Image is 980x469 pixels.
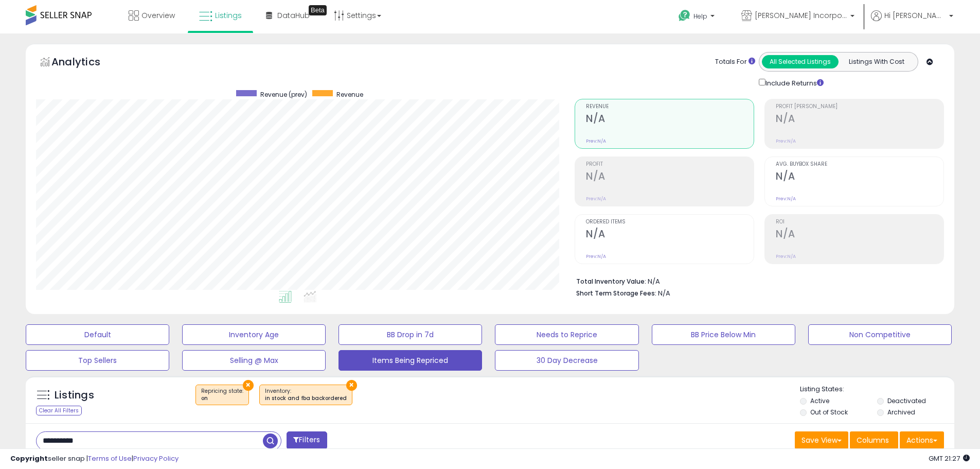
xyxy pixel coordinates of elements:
[795,431,848,449] button: Save View
[586,228,754,242] h2: N/A
[850,431,898,449] button: Columns
[215,10,242,21] span: Listings
[141,10,175,21] span: Overview
[309,5,327,15] div: Tooltip anchor
[260,90,307,99] span: Revenue (prev)
[715,57,755,67] div: Totals For
[670,2,725,33] a: Help
[243,380,254,391] button: ×
[776,170,943,184] h2: N/A
[133,454,179,463] a: Privacy Policy
[576,277,646,286] b: Total Inventory Value:
[652,324,795,345] button: BB Price Below Min
[586,219,754,225] span: Ordered Items
[693,12,707,21] span: Help
[10,454,179,464] div: seller snap | |
[576,274,936,287] li: N/A
[182,324,326,345] button: Inventory Age
[336,90,363,99] span: Revenue
[808,324,952,345] button: Non Competitive
[201,387,243,403] span: Repricing state :
[800,385,954,394] p: Listing States:
[776,196,796,202] small: Prev: N/A
[55,388,94,403] h5: Listings
[887,396,926,405] label: Deactivated
[265,395,347,402] div: in stock and fba backordered
[658,288,670,298] span: N/A
[678,9,691,22] i: Get Help
[838,55,915,68] button: Listings With Cost
[776,138,796,144] small: Prev: N/A
[586,138,606,144] small: Prev: N/A
[338,324,482,345] button: BB Drop in 7d
[26,324,169,345] button: Default
[929,454,970,463] span: 2025-09-8 21:27 GMT
[576,289,656,298] b: Short Term Storage Fees:
[277,10,310,21] span: DataHub
[900,431,944,449] button: Actions
[751,77,836,89] div: Include Returns
[887,408,915,416] label: Archived
[287,431,327,449] button: Filters
[776,162,943,167] span: Avg. Buybox Share
[762,55,839,68] button: All Selected Listings
[338,350,482,371] button: Items Being Repriced
[51,55,120,72] h5: Analytics
[26,350,169,371] button: Top Sellers
[586,113,754,127] h2: N/A
[495,324,638,345] button: Needs to Reprice
[810,408,848,416] label: Out of Stock
[265,387,347,403] span: Inventory :
[495,350,638,371] button: 30 Day Decrease
[884,10,946,21] span: Hi [PERSON_NAME]
[586,196,606,202] small: Prev: N/A
[201,395,243,402] div: on
[346,380,357,391] button: ×
[182,350,326,371] button: Selling @ Max
[586,162,754,167] span: Profit
[10,454,48,463] strong: Copyright
[36,406,82,415] div: Clear All Filters
[776,253,796,259] small: Prev: N/A
[776,228,943,242] h2: N/A
[755,10,847,21] span: [PERSON_NAME] Incorporated
[776,219,943,225] span: ROI
[857,435,889,445] span: Columns
[586,170,754,184] h2: N/A
[871,10,953,33] a: Hi [PERSON_NAME]
[586,253,606,259] small: Prev: N/A
[810,396,829,405] label: Active
[88,454,132,463] a: Terms of Use
[586,104,754,110] span: Revenue
[776,113,943,127] h2: N/A
[776,104,943,110] span: Profit [PERSON_NAME]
